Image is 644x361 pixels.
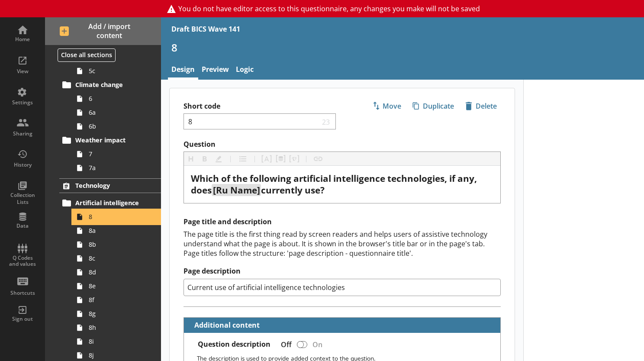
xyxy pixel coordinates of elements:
div: History [7,161,38,168]
div: The page title is the first thing read by screen readers and helps users of assistive technology ... [184,229,501,258]
a: 8g [73,307,161,321]
span: 8e [89,282,150,290]
span: Climate change [75,81,147,89]
span: Technology [75,181,147,190]
span: Artificial intelligence [75,199,147,207]
span: 6b [89,122,150,130]
a: Logic [232,61,257,80]
div: Draft BICS Wave 141 [171,24,240,34]
div: Shortcuts [7,290,38,297]
span: 23 [320,117,332,126]
span: Weather impact [75,136,147,144]
span: currently use? [261,184,325,196]
button: Close all sections [58,48,116,62]
a: 8a [73,224,161,238]
label: Page description [184,267,501,276]
span: 6a [89,108,150,116]
span: 8h [89,323,150,332]
h1: 8 [171,41,634,54]
a: 6b [73,119,161,133]
span: 8b [89,240,150,248]
span: 7 [89,150,150,158]
span: [Ru Name] [213,184,260,196]
label: Short code [184,102,342,111]
span: Duplicate [409,99,457,113]
button: Duplicate [409,99,458,113]
button: Additional content [187,318,261,333]
span: Which of the following artificial intelligence technologies, if any, does [191,172,479,196]
div: Settings [7,99,38,106]
a: 8b [73,238,161,251]
span: Delete [462,99,500,113]
a: 7 [73,147,161,161]
div: On [309,337,329,352]
span: 8g [89,309,150,318]
span: Add / import content [60,22,147,40]
span: 8j [89,351,150,359]
div: Question [191,173,493,196]
a: 8i [73,335,161,348]
li: Weather impact77a [63,133,161,175]
div: Q Codes and values [7,255,38,268]
span: 8 [89,213,150,221]
div: View [7,68,38,75]
div: Collection Lists [7,192,38,205]
span: 7a [89,164,150,172]
span: 8c [89,254,150,262]
span: 6 [89,94,150,103]
a: 8 [73,210,161,224]
a: 6a [73,106,161,119]
span: Move [369,99,405,113]
a: 8d [73,265,161,279]
a: 5c [73,64,161,78]
li: Climate change66a6b [63,78,161,133]
a: Technology [59,178,161,193]
label: Question [184,140,501,149]
div: Off [274,337,295,352]
a: 8h [73,321,161,335]
span: 8i [89,337,150,345]
h2: Page title and description [184,217,501,226]
div: Sign out [7,316,38,322]
button: Delete [461,99,501,113]
a: Artificial intelligence [59,196,161,210]
a: 8e [73,279,161,293]
label: Question description [198,340,270,349]
div: Home [7,36,38,43]
a: 7a [73,161,161,175]
span: 5c [89,67,150,75]
div: Data [7,222,38,229]
span: 8d [89,268,150,276]
a: 8f [73,293,161,307]
div: Sharing [7,130,38,137]
span: 8f [89,296,150,304]
button: Add / import content [45,17,161,45]
button: Move [368,99,405,113]
a: Weather impact [59,133,161,147]
a: 6 [73,92,161,106]
a: Preview [198,61,232,80]
span: 8a [89,226,150,235]
a: Climate change [59,78,161,92]
a: 8c [73,251,161,265]
a: Design [168,61,198,80]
